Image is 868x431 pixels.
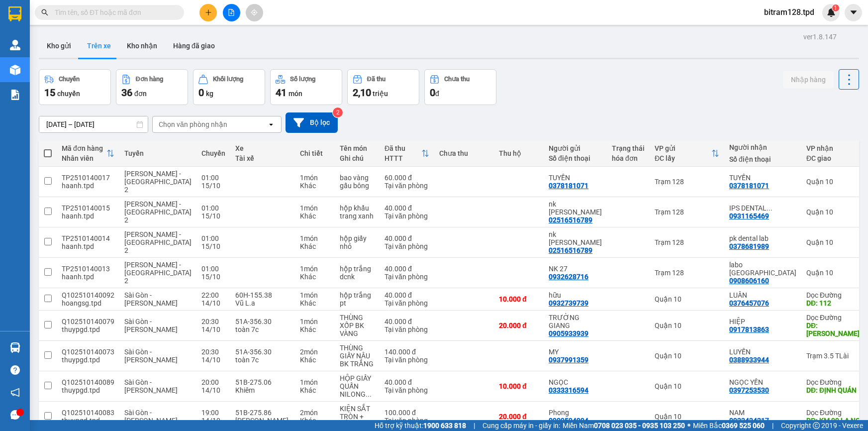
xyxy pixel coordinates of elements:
[134,90,147,98] span: đơn
[827,8,836,17] img: icon-new-feature
[772,420,773,431] span: |
[300,291,330,299] div: 1 món
[165,34,223,58] button: Hàng đã giao
[201,386,225,394] div: 14/10
[612,154,645,162] div: hóa đơn
[385,409,429,417] div: 100.000 đ
[655,413,719,421] div: Quận 10
[201,299,225,307] div: 14/10
[563,420,685,431] span: Miền Nam
[235,144,290,152] div: Xe
[10,388,20,397] span: notification
[340,374,375,398] div: HỘP GIẤY QUẤN NILONG TRẮNG
[783,71,834,89] button: Nhập hàng
[235,154,290,162] div: Tài xế
[693,420,765,431] span: Miền Bắc
[62,299,114,307] div: hoangsg.tpd
[223,4,240,21] button: file-add
[729,143,796,151] div: Người nhận
[10,342,20,353] img: warehouse-icon
[55,7,172,18] input: Tìm tên, số ĐT hoặc mã đơn
[57,90,80,98] span: chuyến
[549,291,602,299] div: hữu
[116,69,188,105] button: Đơn hàng36đơn
[201,174,225,182] div: 01:00
[729,291,796,299] div: LUÂN
[549,356,588,364] div: 0937991359
[729,325,769,333] div: 0917813863
[276,87,287,99] span: 41
[10,40,20,50] img: warehouse-icon
[62,204,114,212] div: TP2510140015
[201,204,225,212] div: 01:00
[206,90,213,98] span: kg
[235,299,290,307] div: Vũ L.a
[300,378,330,386] div: 1 món
[159,119,227,129] div: Chọn văn phòng nhận
[8,6,21,21] img: logo-vxr
[300,417,330,425] div: Khác
[729,277,769,285] div: 0908606160
[729,234,796,242] div: pk dental lab
[340,204,375,220] div: hộp khấu trang xanh
[756,6,822,18] span: bitram128.tpd
[62,409,114,417] div: Q102510140083
[655,382,719,390] div: Quận 10
[201,212,225,220] div: 15/10
[385,417,429,425] div: Tại văn phòng
[300,265,330,273] div: 1 món
[124,409,178,425] span: Sài Gòn - [PERSON_NAME]
[201,356,225,364] div: 14/10
[340,144,375,152] div: Tên món
[385,144,421,152] div: Đã thu
[655,238,719,246] div: Trạm 128
[201,417,225,425] div: 14/10
[729,386,769,394] div: 0397253530
[300,212,330,220] div: Khác
[549,314,602,329] div: TRƯỜNG GIANG
[549,299,588,307] div: 0932739739
[62,348,114,356] div: Q102510140073
[251,9,258,16] span: aim
[423,422,466,430] strong: 1900 633 818
[424,69,496,105] button: Chưa thu0đ
[340,405,375,429] div: KIỆN SẮT TRÒN + SẮT DẸP
[228,9,235,16] span: file-add
[300,299,330,307] div: Khác
[62,182,114,190] div: haanh.tpd
[62,265,114,273] div: TP2510140013
[300,182,330,190] div: Khác
[340,291,375,307] div: hộp trắng pt
[767,204,772,212] span: ...
[482,420,560,431] span: Cung cấp máy in - giấy in:
[549,265,602,273] div: NK 27
[39,69,111,105] button: Chuyến15chuyến
[499,322,539,329] div: 20.000 đ
[385,174,429,182] div: 60.000 đ
[300,318,330,325] div: 1 món
[10,410,20,420] span: message
[729,174,796,182] div: TUYỀN
[385,204,429,212] div: 40.000 đ
[340,154,375,162] div: Ghi chú
[813,422,820,429] span: copyright
[366,390,372,398] span: ...
[62,144,106,152] div: Mã đơn hàng
[549,273,588,281] div: 0932628716
[235,378,290,386] div: 51B-275.06
[806,154,863,162] div: ĐC giao
[549,144,602,152] div: Người gửi
[300,409,330,417] div: 2 món
[549,200,602,216] div: nk lê anh
[62,356,114,364] div: thuypgd.tpd
[385,325,429,333] div: Tại văn phòng
[687,424,690,428] span: ⚪️
[729,409,796,417] div: NAM
[270,69,342,105] button: Số lượng41món
[205,9,212,16] span: plus
[729,204,796,212] div: IPS DENTAL LAB (0903981469)
[62,291,114,299] div: Q102510140092
[655,322,719,329] div: Quận 10
[385,291,429,299] div: 40.000 đ
[474,420,475,431] span: |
